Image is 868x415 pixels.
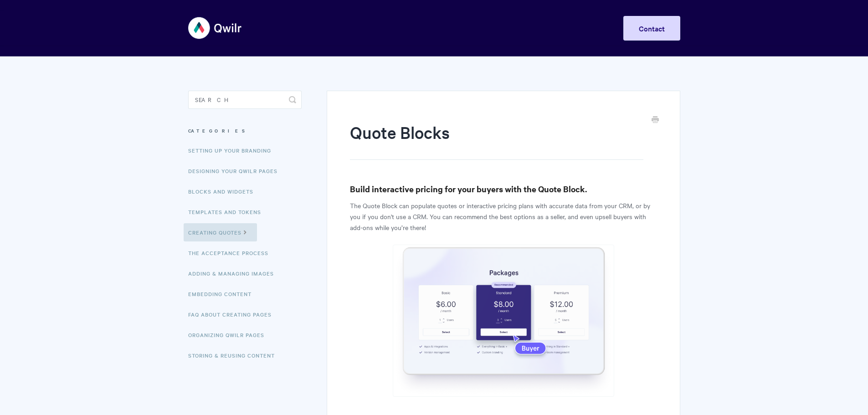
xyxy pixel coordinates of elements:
a: Storing & Reusing Content [188,346,282,364]
a: The Acceptance Process [188,244,275,262]
img: file-30ANXqc23E.png [393,245,615,397]
a: Organizing Qwilr Pages [188,326,271,344]
input: Search [188,91,302,109]
h1: Quote Blocks [350,121,643,160]
p: The Quote Block can populate quotes or interactive pricing plans with accurate data from your CRM... [350,200,657,233]
a: Embedding Content [188,285,258,303]
h3: Categories [188,123,302,139]
a: Templates and Tokens [188,203,268,221]
a: Creating Quotes [184,223,257,241]
a: Contact [623,16,680,41]
a: Adding & Managing Images [188,264,281,282]
a: Setting up your Branding [188,141,278,159]
a: Print this Article [652,115,659,125]
h3: Build interactive pricing for your buyers with the Quote Block. [350,183,657,195]
a: FAQ About Creating Pages [188,305,278,323]
img: Qwilr Help Center [188,11,242,45]
a: Blocks and Widgets [188,182,260,200]
a: Designing Your Qwilr Pages [188,162,284,180]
